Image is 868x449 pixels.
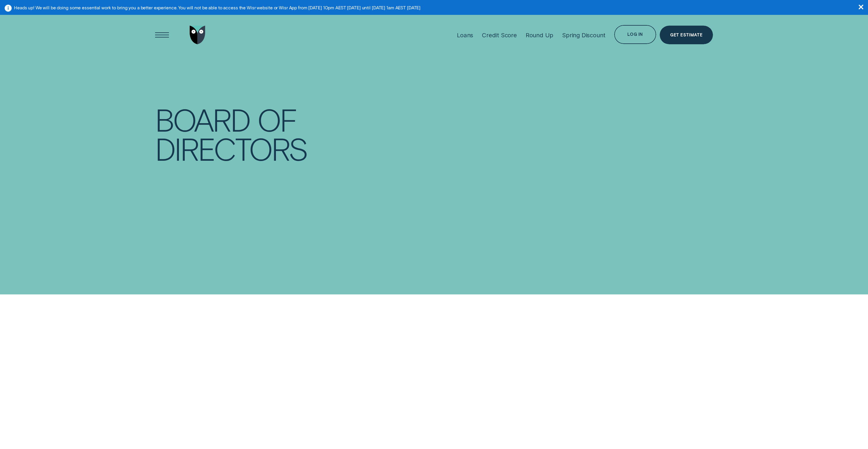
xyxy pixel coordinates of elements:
a: Round Up [526,14,553,56]
div: Directors [155,134,307,163]
button: Log in [614,25,656,44]
div: of [257,105,296,134]
div: Round Up [526,31,553,39]
button: Open Menu [153,26,172,45]
a: Go to home page [188,14,207,56]
a: Credit Score [482,14,517,56]
div: Board [155,105,250,134]
a: Loans [457,14,473,56]
div: Credit Score [482,31,517,39]
div: Loans [457,31,473,39]
div: Spring Discount [562,31,605,39]
h4: Board of Directors [155,105,307,163]
a: Get Estimate [660,26,713,45]
img: Wisr [190,26,205,45]
a: Spring Discount [562,14,605,56]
